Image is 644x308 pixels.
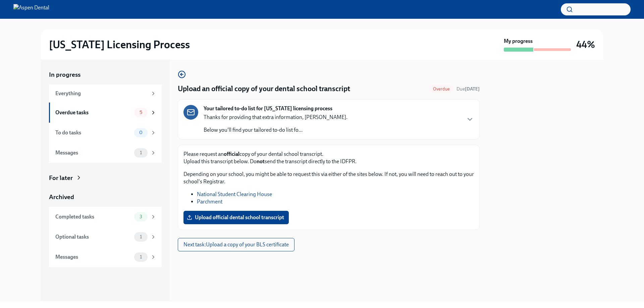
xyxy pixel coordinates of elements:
div: Messages [55,253,131,261]
strong: [DATE] [465,86,480,92]
p: Thanks for providing that extra information, [PERSON_NAME]. [204,114,347,121]
button: Next task:Upload a copy of your BLS certificate [178,238,294,251]
strong: official [224,151,239,157]
span: 1 [136,150,146,155]
strong: Your tailored to-do list for [US_STATE] licensing process [204,105,332,112]
span: December 13th, 2024 10:00 [457,86,480,92]
span: 1 [136,234,146,239]
h4: Upload an official copy of your dental school transcript [178,84,350,94]
p: Below you'll find your tailored to-do list fo... [204,126,347,134]
a: Everything [49,84,162,103]
a: In progress [49,70,162,79]
a: National Student Clearing House [197,191,272,197]
a: Completed tasks3 [49,207,162,227]
a: Optional tasks1 [49,227,162,247]
a: Messages1 [49,247,162,267]
a: To do tasks0 [49,123,162,143]
strong: My progress [504,38,533,45]
span: Overdue [429,86,454,91]
span: 3 [136,214,146,219]
p: Depending on your school, you might be able to request this via either of the sites below. If not... [183,171,474,185]
span: 1 [136,254,146,259]
a: Parchment [197,198,222,205]
div: Messages [55,149,131,157]
div: To do tasks [55,129,131,136]
a: Archived [49,193,162,201]
label: Upload official dental school transcript [183,211,289,224]
img: Aspen Dental [13,4,49,15]
a: For later [49,174,162,182]
div: For later [49,174,73,182]
a: Overdue tasks5 [49,103,162,123]
h3: 44% [576,39,595,51]
span: 5 [136,110,146,115]
span: 0 [135,130,147,135]
strong: not [257,158,265,165]
span: Due [457,86,480,92]
p: Please request an copy of your dental school transcript. Upload this transcript below. Do send th... [183,150,474,165]
div: Overdue tasks [55,109,131,116]
span: Next task : Upload a copy of your BLS certificate [183,241,289,248]
div: Completed tasks [55,213,131,221]
h2: [US_STATE] Licensing Process [49,38,190,51]
div: Optional tasks [55,233,131,241]
span: Upload official dental school transcript [188,214,284,221]
a: Messages1 [49,143,162,163]
div: Everything [55,90,148,97]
